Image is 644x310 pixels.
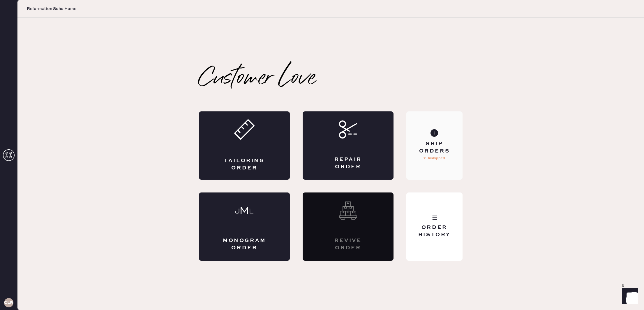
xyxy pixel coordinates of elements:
div: Ship Orders [411,140,458,155]
div: Interested? Contact us at care@hemster.co [303,192,394,261]
h2: Customer Love [199,67,316,90]
div: Monogram Order [222,237,267,252]
h3: CLR [4,301,13,305]
iframe: Front Chat [616,284,641,309]
p: 7 Unshipped [424,155,445,162]
div: Order History [411,224,458,239]
div: Revive order [326,237,370,252]
div: Repair Order [326,156,370,171]
div: Tailoring Order [222,157,267,172]
span: Reformation Soho Home [27,6,76,12]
